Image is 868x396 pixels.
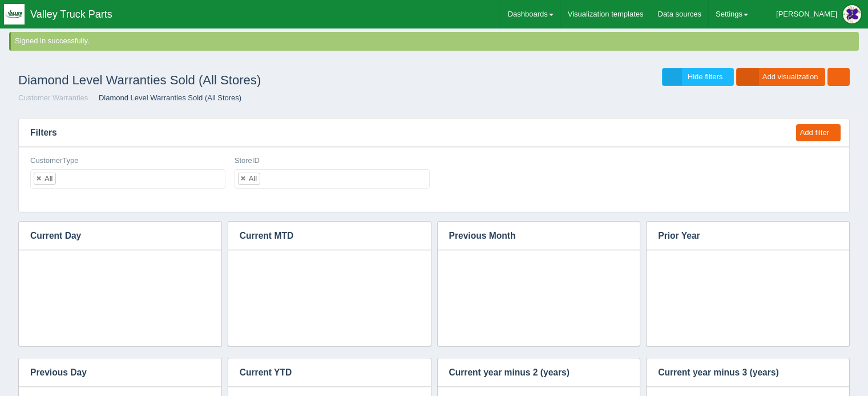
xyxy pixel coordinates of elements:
button: Add filter [796,124,841,142]
h3: Filters [19,119,785,147]
div: [PERSON_NAME] [776,3,837,26]
h3: Current MTD [228,222,396,250]
span: Valley Truck Parts [30,9,112,20]
label: StoreID [235,156,260,166]
h3: Prior Year [647,222,832,250]
h3: Current year minus 3 (years) [647,358,832,387]
span: Hide filters [688,72,722,81]
label: CustomerType [30,156,79,166]
li: Diamond Level Warranties Sold (All Stores) [90,93,241,104]
h1: Diamond Level Warranties Sold (All Stores) [18,68,434,93]
a: Customer Warranties [18,93,88,102]
h3: Current YTD [228,358,414,387]
h3: Previous Day [19,358,204,387]
img: Profile Picture [843,5,861,23]
h3: Previous Month [438,222,623,250]
h3: Current year minus 2 (years) [438,358,623,387]
img: q1blfpkbivjhsugxdrfq.png [4,4,25,25]
div: Signed in successfully. [15,36,857,47]
a: Add visualization [736,68,826,87]
div: All [45,175,53,182]
h3: Current Day [19,222,204,250]
div: All [249,175,257,182]
a: Hide filters [662,68,734,87]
